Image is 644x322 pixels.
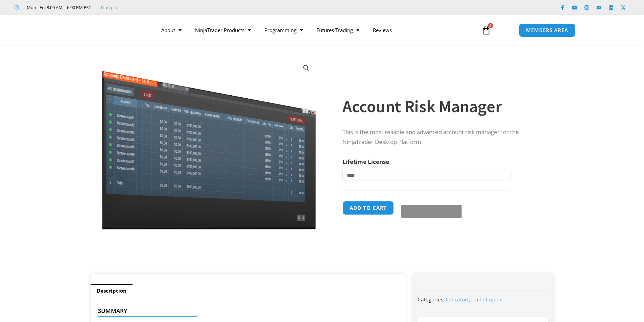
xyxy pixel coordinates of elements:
[342,201,394,215] button: Add to cart
[310,22,366,38] a: Futures Trading
[526,28,568,33] span: MEMBERS AREA
[258,22,310,38] a: Programming
[366,22,399,38] a: Reviews
[446,296,502,303] span: ,
[25,3,91,11] span: Mon - Fri: 8:00 AM – 6:00 PM EST
[188,22,258,38] a: NinjaTrader Products
[418,296,445,303] span: Categories:
[401,205,462,218] button: Buy with GPay
[154,22,474,38] nav: Menu
[342,127,540,147] p: This is the most reliable and advanced account risk manager for the NinjaTrader Desktop Platform.
[100,3,120,11] a: Trustpilot
[519,23,575,37] a: MEMBERS AREA
[342,158,389,166] label: Lifetime License
[471,296,502,303] a: Trade Copier
[471,20,501,40] a: 0
[300,62,312,74] a: View full-screen image gallery
[446,296,469,303] a: Indicators
[69,18,141,42] img: LogoAI | Affordable Indicators – NinjaTrader
[488,23,493,28] span: 0
[100,57,317,230] img: Screenshot 2024-08-26 15462845454
[91,284,133,297] a: Description
[98,307,393,314] h4: Summary
[154,22,188,38] a: About
[342,95,540,118] h1: Account Risk Manager
[400,200,460,201] iframe: Secure payment input frame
